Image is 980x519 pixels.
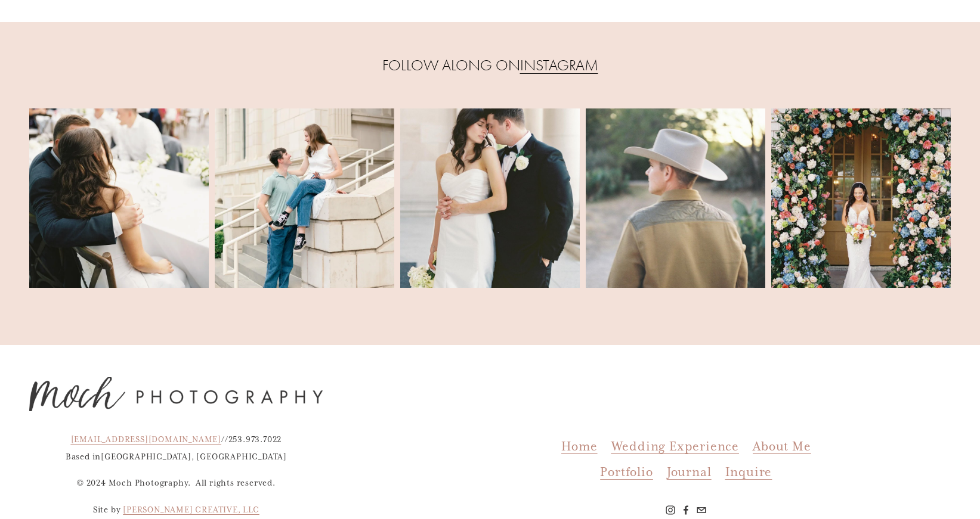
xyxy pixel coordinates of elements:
span: Inquire [725,464,772,480]
span: [GEOGRAPHIC_DATA], [GEOGRAPHIC_DATA] [101,452,287,462]
a: Instagram [666,505,675,515]
a: Wedding Experience [611,434,739,459]
img: Sweet moments on film of Justus and Bradley from their June wedding in the PNW 🥰 Thanks @stormype... [29,79,209,318]
a: Journal [667,459,712,485]
img: Happy birthday to this silver fox 🥳 Happy 39th I mean 29th birthday babe! There is no one like yo... [586,79,765,318]
img: It just feels like summer whenever I look back at this session 🥰 you would have said the same if ... [215,79,394,318]
span: © 2024 Moch Photography. All rights reserved. [77,478,276,488]
a: Portfolio [600,459,653,485]
a: Facebook [681,505,691,515]
a: Home [561,434,597,459]
span: [EMAIL_ADDRESS][DOMAIN_NAME] [71,434,221,445]
span: Journal [667,464,712,480]
a: [PERSON_NAME] CREATIVE, LLC [123,502,259,519]
img: What a beautiful day this was for Molly and John 🩷 one of her favorite places is the capitol at O... [400,79,580,317]
span: Portfolio [600,464,653,480]
span: About Me [753,439,811,454]
a: [EMAIL_ADDRESS][DOMAIN_NAME] [71,431,221,449]
a: INSTAGRAM [520,57,598,74]
span: // [221,434,228,445]
a: About Me [753,434,811,459]
span: Wedding Experience [611,439,739,454]
span: Home [561,439,597,454]
img: What an incredibly detailed wedding for the sweetest couple 🩷 getting around to sharing these stu... [771,79,951,318]
a: Inquire [725,459,772,485]
p: 253.973.7022 Based in [29,431,323,466]
span: Site by [93,505,121,515]
a: hello@mochsnyder.com [697,505,706,515]
h4: FOLLOW ALONG ON [29,55,950,76]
